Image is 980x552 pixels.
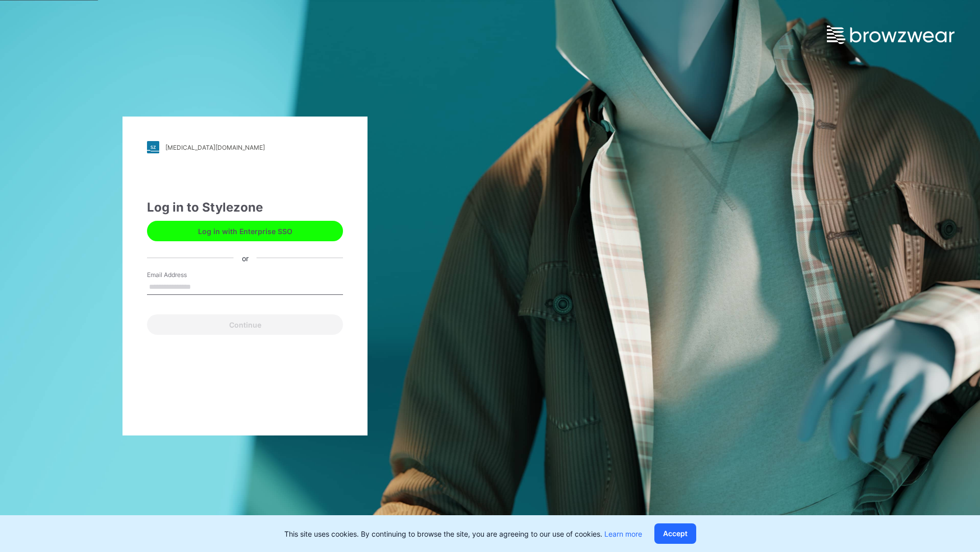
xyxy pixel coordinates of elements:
[604,530,642,538] a: Learn more
[284,528,642,539] p: This site uses cookies. By continuing to browse the site, you are agreeing to our use of cookies.
[234,252,257,263] div: or
[827,26,954,44] img: browzwear-logo.e42bd6dac1945053ebaf764b6aa21510.svg
[147,198,343,217] div: Log in to Stylezone
[147,270,218,280] label: Email Address
[654,523,696,544] button: Accept
[147,141,343,153] a: [MEDICAL_DATA][DOMAIN_NAME]
[147,141,159,153] img: stylezone-logo.562084cfcfab977791bfbf7441f1a819.svg
[147,221,343,241] button: Log in with Enterprise SSO
[165,144,265,151] div: [MEDICAL_DATA][DOMAIN_NAME]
